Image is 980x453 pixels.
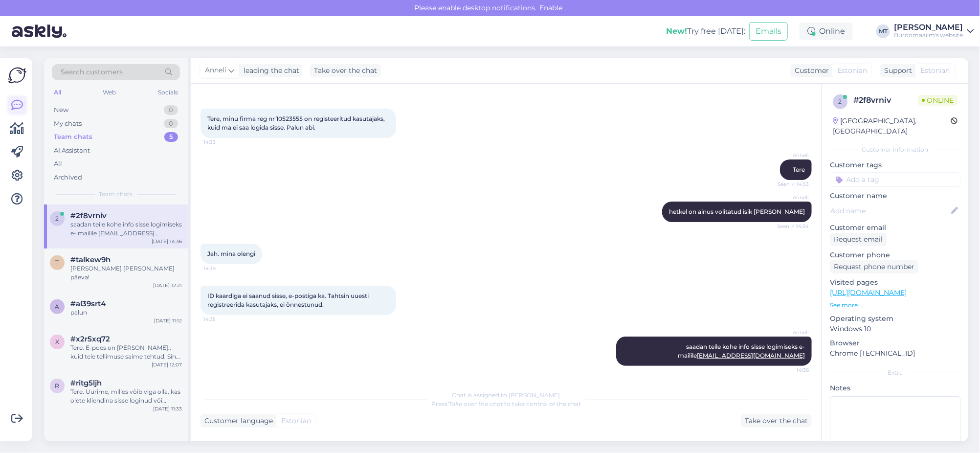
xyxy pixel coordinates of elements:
div: New [54,105,68,115]
div: Socials [156,86,180,99]
span: hetkel on ainus volitatud isik [PERSON_NAME] [669,208,805,215]
div: Try free [DATE]: [666,25,745,37]
span: Jah. mina olengi [207,250,255,257]
p: Visited pages [830,277,960,288]
span: Tere [793,166,805,173]
div: Web [101,86,118,99]
div: Customer [791,66,829,76]
span: 14:33 [203,138,240,146]
p: Windows 10 [830,324,960,334]
a: [URL][DOMAIN_NAME] [830,288,907,297]
div: My chats [54,119,82,129]
p: Customer name [830,191,960,201]
span: saadan teile kohe info sisse logimiseks e- mailile [678,343,806,359]
div: Tere. E-poes on [PERSON_NAME].. kuid teie tellimuse saime tehtud: Sinu tellimuse number on: 20002... [70,343,182,361]
span: r [55,382,60,389]
div: Take over the chat [741,414,812,428]
div: Büroomaailm's website [894,31,963,39]
span: Anneli [772,194,809,201]
span: Anneli [772,329,809,336]
div: AI Assistant [54,146,90,156]
img: Askly Logo [8,66,26,85]
span: Search customers [61,67,123,77]
span: Anneli [772,152,809,159]
p: See more ... [830,301,960,310]
a: [EMAIL_ADDRESS][DOMAIN_NAME] [697,352,805,359]
span: Enable [537,3,566,12]
div: [PERSON_NAME] [PERSON_NAME] päeva! [70,264,182,282]
span: Seen ✓ 14:34 [772,223,809,230]
div: # 2f8vrniv [853,94,918,106]
div: Take over the chat [310,64,381,77]
div: Archived [54,173,82,182]
span: Anneli [205,65,226,76]
span: Team chats [99,190,133,199]
div: palun [70,308,182,317]
div: 5 [164,132,178,142]
span: ID kaardiga ei saanud sisse, e-postiga ka. Tahtsin uuesti registreerida kasutajaks, ei õnnestunud. [207,292,370,308]
span: Press to take control of the chat [431,400,581,408]
span: Seen ✓ 14:33 [772,181,809,188]
div: [GEOGRAPHIC_DATA], [GEOGRAPHIC_DATA] [833,116,951,136]
button: Emails [749,22,788,41]
p: Customer phone [830,250,960,260]
input: Add a tag [830,172,960,187]
a: [PERSON_NAME]Büroomaailm's website [894,23,974,39]
div: Request email [830,233,887,246]
p: Browser [830,338,960,348]
span: #ritg5ljh [70,379,102,387]
p: Operating system [830,314,960,324]
div: saadan teile kohe info sisse logimiseks e- mailile [EMAIL_ADDRESS][DOMAIN_NAME] [70,220,182,238]
div: [DATE] 12:07 [152,361,182,368]
div: All [52,86,63,99]
span: x [55,338,59,345]
div: [DATE] 11:12 [154,317,182,324]
span: #x2r5xq72 [70,335,110,343]
div: Extra [830,368,960,377]
div: Online [800,23,853,40]
span: 2 [56,215,59,222]
div: 0 [164,105,178,115]
p: Customer email [830,223,960,233]
span: 2 [839,98,842,105]
i: 'Take over the chat' [447,400,504,408]
div: [PERSON_NAME] [894,23,963,31]
span: Estonian [837,66,867,76]
div: [DATE] 11:33 [153,405,182,412]
div: leading the chat [240,66,299,76]
div: [DATE] 14:36 [152,238,182,245]
div: All [54,159,62,169]
div: Request phone number [830,260,918,273]
div: Customer information [830,145,960,154]
p: Chrome [TECHNICAL_ID] [830,348,960,359]
span: Estonian [281,416,311,426]
b: New! [666,26,687,36]
p: Customer tags [830,160,960,170]
div: MT [876,24,890,38]
input: Add name [830,205,949,216]
span: Tere, minu firma reg nr 10523555 on registeeritud kasutajaks, kuid ma ei saa logida sisse. Palun ... [207,115,386,131]
span: #al39srt4 [70,299,106,308]
div: Customer language [200,416,273,426]
span: #2f8vrniv [70,211,107,220]
span: 14:34 [203,265,240,272]
span: 14:35 [203,316,240,323]
div: 0 [164,119,178,129]
span: #talkew9h [70,255,111,264]
span: Estonian [920,66,950,76]
div: [DATE] 12:21 [153,282,182,289]
div: Team chats [54,132,92,142]
span: Online [918,95,958,106]
span: t [56,259,59,266]
div: Tere. Uurime, milles võib viga olla. kas olete kliendina sisse loginud või külalisena? [70,387,182,405]
span: Chat is assigned to [PERSON_NAME] [452,391,560,399]
span: a [55,303,60,310]
p: Notes [830,383,960,393]
div: Support [880,66,912,76]
span: 14:36 [772,366,809,374]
